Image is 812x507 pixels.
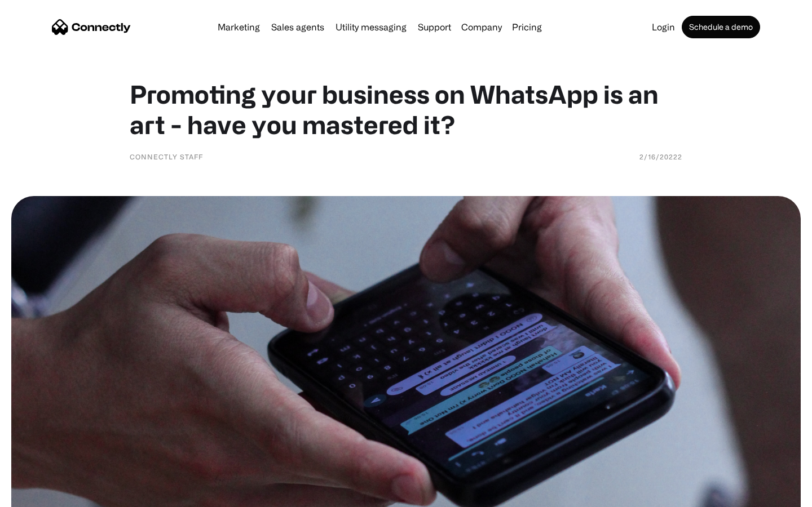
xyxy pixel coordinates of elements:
ul: Language list [23,487,68,503]
div: Company [461,19,502,35]
a: Schedule a demo [682,16,760,38]
a: Marketing [213,23,264,32]
a: Utility messaging [331,23,411,32]
a: Support [413,23,456,32]
a: Sales agents [267,23,329,32]
div: 2/16/20222 [639,151,682,162]
h1: Promoting your business on WhatsApp is an art - have you mastered it? [130,79,682,140]
aside: Language selected: English [11,487,68,503]
a: Pricing [507,23,546,32]
a: Login [647,23,679,32]
div: Connectly Staff [130,151,203,162]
